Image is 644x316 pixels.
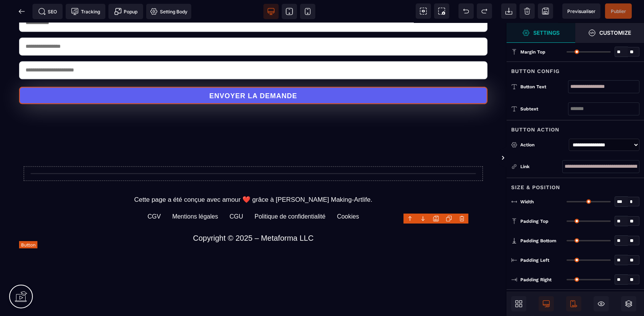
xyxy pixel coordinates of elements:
[6,171,501,183] text: Cette page a été conçue avec amour ❤️ grâce à [PERSON_NAME] Making-Artlife.
[520,83,568,91] div: Button Text
[566,296,581,311] span: Mobile Only
[337,190,359,197] div: Cookies
[520,257,549,263] span: Padding Left
[434,3,449,19] span: Screenshot
[594,296,609,311] span: Hide/Show Block
[611,8,626,14] span: Publier
[6,209,501,222] text: Copyright © 2025 – Metaforma LLC
[600,30,631,36] strong: Customize
[114,8,138,15] span: Popup
[38,8,57,15] span: SEO
[507,289,644,303] div: Button States
[507,120,644,134] div: Button Action
[562,3,600,19] span: Preview
[567,8,596,14] span: Previsualiser
[507,62,644,76] div: Button Config
[19,64,487,81] button: ENVOYER LA DEMANDE
[520,238,556,244] span: Padding Bottom
[520,105,568,113] div: Subtext
[539,296,554,311] span: Desktop Only
[172,190,218,197] div: Mentions légales
[71,8,100,15] span: Tracking
[416,3,431,19] span: View components
[507,23,575,43] span: Settings
[511,163,562,170] div: Link
[520,199,534,205] span: Width
[255,190,326,197] div: Politique de confidentialité
[621,296,636,311] span: Open Layers
[575,23,644,43] span: Open Style Manager
[534,30,560,36] strong: Settings
[520,218,549,224] span: Padding Top
[520,277,552,283] span: Padding Right
[147,190,161,197] div: CGV
[229,190,243,197] div: CGU
[150,8,187,15] span: Setting Body
[520,141,566,149] div: Action
[520,49,546,55] span: Margin Top
[507,178,644,192] div: Size & Position
[511,296,526,311] span: Open Blocks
